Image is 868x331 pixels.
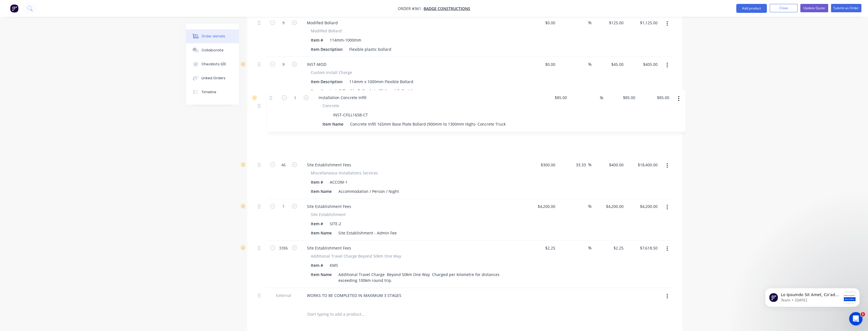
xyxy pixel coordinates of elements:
[302,291,406,299] div: WORKS TO BE COMPLETED IN MAXIMUM 3 STAGES
[770,4,797,12] button: Close
[269,103,298,109] span: External
[302,244,356,252] div: Site Establishment Fees
[309,87,325,95] div: Item #
[10,4,18,13] img: Factory
[336,229,399,237] div: Site Establishment - Admin Fee
[336,270,513,284] div: Additional Travel Charge Beyond 50km One Way Charged per kilometre for distances exceeding 100km ...
[202,62,226,67] div: Checklists 0/0
[309,178,325,186] div: Item #
[860,312,865,316] span: 1
[24,21,84,26] p: Message from Team, sent 3w ago
[302,202,356,210] div: Site Establishment Fees
[202,48,224,53] div: Collaborate
[309,270,334,278] div: Item Name
[311,211,346,217] span: Site Establishment
[347,45,394,53] div: Flexible plastic bollard
[800,4,828,12] button: Update Quote
[309,229,334,237] div: Item Name
[302,160,356,169] div: Site Establishment Fees
[311,28,342,34] span: Modified Bollard
[309,36,325,44] div: Item #
[588,245,591,251] span: %
[269,292,298,298] span: External
[311,69,352,75] span: Custom Install Charge
[202,76,226,81] div: Linked Orders
[302,19,342,27] div: Modified Bollard
[186,43,239,57] button: Collaborate
[588,162,591,168] span: %
[336,187,401,195] div: Accommodation / Person / Night
[588,20,591,26] span: %
[302,102,404,110] div: CONCRETE INFILL TO STAINLESS STEEL BOLLARDS
[588,203,591,210] span: %
[309,45,345,53] div: Item Description
[186,85,239,99] button: Timeline
[309,78,345,86] div: Item Description
[736,4,767,13] button: Add product
[347,78,416,86] div: 114mm x 1000mm Flexible Bollard
[311,253,401,259] span: Additional Travel Charge Beyond 50km One Way
[328,87,421,95] div: Install Flexible Bollards to Click and Collect Area
[186,29,239,43] button: Order details
[398,6,424,11] span: Order #361 -
[302,60,331,68] div: INST-MOD
[309,261,325,269] div: Item #
[849,312,862,325] iframe: Intercom live chat
[757,277,868,316] iframe: Intercom notifications message
[424,6,470,11] a: Badge Constructions
[309,187,334,195] div: Item Name
[202,34,225,39] div: Order details
[309,219,325,227] div: Item #
[307,308,418,320] input: Start typing to add a product...
[328,36,363,44] div: 114mm-1000mm
[328,219,343,227] div: SITE-2
[186,57,239,71] button: Checklists 0/0
[328,178,350,186] div: ACCOM-1
[831,4,861,12] button: Submit as Order
[311,170,378,176] span: Miscellaneous Installations Services
[202,90,216,95] div: Timeline
[328,261,340,269] div: KMS
[588,61,591,68] span: %
[186,71,239,85] button: Linked Orders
